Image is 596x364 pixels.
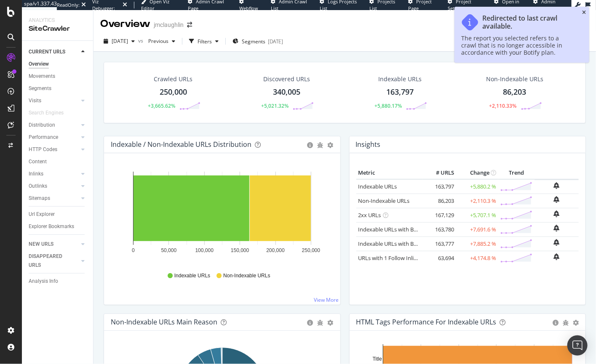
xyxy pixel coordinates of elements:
div: +2,110.33% [489,102,517,109]
span: Indexable URLs [174,272,210,279]
div: circle-info [553,320,559,326]
div: Inlinks [29,170,43,178]
div: The report you selected refers to a crawl that is no longer accessible in accordance with your Bo... [461,35,574,56]
a: Overview [29,60,87,69]
td: +2,110.3 % [456,194,498,208]
td: +7,691.6 % [456,222,498,236]
div: HTML Tags Performance for Indexable URLs [356,318,497,326]
div: jmclaughlin [154,21,184,29]
svg: A chart. [111,167,334,264]
div: circle-info [307,320,313,326]
div: gear [573,320,579,326]
h4: Insights [356,139,381,150]
span: 2025 Apr. 7th [112,37,128,45]
a: Sitemaps [29,194,79,203]
a: Indexable URLs with Bad Description [358,240,450,247]
text: 100,000 [195,247,214,253]
span: Webflow [239,5,258,11]
a: Search Engines [29,109,72,117]
div: HTTP Codes [29,145,57,154]
div: DISAPPEARED URLS [29,252,71,270]
th: Trend [498,167,535,179]
div: 163,797 [386,87,414,98]
div: Content [29,157,47,166]
div: bell-plus [554,210,560,217]
a: Analysis Info [29,277,87,286]
div: +5,880.17% [374,102,402,109]
td: +5,707.1 % [456,208,498,222]
td: 163,797 [422,179,456,194]
div: +5,021.32% [261,102,289,109]
div: 250,000 [160,87,187,98]
div: Sitemaps [29,194,50,203]
div: gear [328,320,334,326]
button: Segments[DATE] [229,35,286,48]
div: +3,665.62% [148,102,175,109]
td: +4,174.8 % [456,251,498,265]
div: Non-Indexable URLs Main Reason [111,318,217,326]
a: Movements [29,72,87,81]
div: circle-info [307,142,313,148]
td: +7,885.2 % [456,236,498,251]
div: close toast [582,10,586,15]
div: Movements [29,72,55,81]
div: bell-plus [554,196,560,203]
a: DISAPPEARED URLS [29,252,79,270]
a: URLs with 1 Follow Inlink [358,254,420,262]
div: arrow-right-arrow-left [187,22,192,28]
a: NEW URLS [29,240,79,249]
div: bug [318,320,323,326]
a: Outlinks [29,182,79,191]
div: Visits [29,96,41,105]
div: bug [563,320,569,326]
span: Segments [242,38,265,45]
div: bell-plus [554,225,560,231]
span: Previous [145,37,168,45]
div: 340,005 [273,87,300,98]
button: Filters [186,35,222,48]
div: Discovered URLs [263,75,310,83]
div: Crawled URLs [154,75,193,83]
a: Visits [29,96,79,105]
div: gear [328,142,334,148]
a: Indexable URLs [358,183,397,190]
div: NEW URLS [29,240,53,249]
a: Indexable URLs with Bad H1 [358,226,429,233]
a: Segments [29,84,87,93]
div: Explorer Bookmarks [29,222,74,231]
text: 250,000 [302,247,321,253]
div: Indexable URLs [378,75,422,83]
td: 163,780 [422,222,456,236]
a: Distribution [29,121,79,130]
td: 163,777 [422,236,456,251]
span: Non-Indexable URLs [223,272,270,279]
button: [DATE] [100,35,138,48]
td: 86,203 [422,194,456,208]
text: Title [372,356,382,362]
a: HTTP Codes [29,145,79,154]
div: Analysis Info [29,277,58,286]
div: Distribution [29,121,55,130]
div: Url Explorer [29,210,55,219]
div: bug [318,142,323,148]
a: Url Explorer [29,210,87,219]
text: 200,000 [266,247,285,253]
div: Segments [29,84,51,93]
th: Change [456,167,498,179]
a: Explorer Bookmarks [29,222,87,231]
div: Filters [198,38,212,45]
div: Open Intercom Messenger [567,335,588,356]
div: ReadOnly: [57,2,80,8]
div: Overview [29,60,49,69]
div: CURRENT URLS [29,48,65,56]
div: Outlinks [29,182,47,191]
div: Redirected to last crawl available. [482,14,574,30]
div: Search Engines [29,109,64,117]
div: [DATE] [268,38,283,45]
td: 167,129 [422,208,456,222]
div: Indexable / Non-Indexable URLs Distribution [111,140,251,149]
a: 2xx URLs [358,211,381,219]
td: +5,880.2 % [456,179,498,194]
div: Overview [100,17,150,31]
